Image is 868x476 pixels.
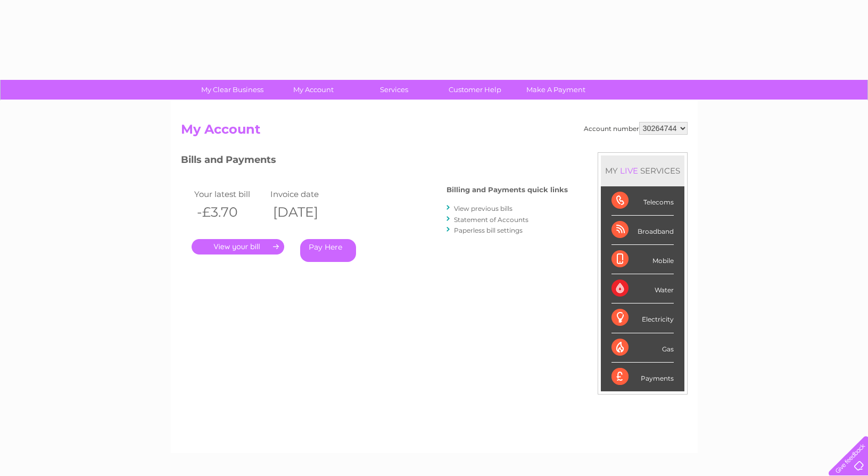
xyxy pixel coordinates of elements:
div: MY SERVICES [601,155,684,186]
div: Payments [611,363,674,391]
th: -£3.70 [192,201,268,223]
a: Services [350,80,438,100]
div: Telecoms [611,186,674,216]
td: Your latest bill [192,187,268,201]
a: Paperless bill settings [454,226,523,234]
a: . [192,239,284,255]
a: Make A Payment [512,80,600,100]
h4: Billing and Payments quick links [447,186,568,194]
div: Electricity [611,303,674,333]
h2: My Account [181,122,688,142]
a: Statement of Accounts [454,216,528,224]
a: Pay Here [300,239,356,262]
h3: Bills and Payments [181,152,568,171]
div: Gas [611,333,674,363]
a: My Account [269,80,357,100]
div: LIVE [618,166,640,176]
a: My Clear Business [188,80,276,100]
div: Mobile [611,245,674,274]
div: Water [611,274,674,303]
div: Account number [584,122,688,135]
td: Invoice date [268,187,344,201]
a: View previous bills [454,204,512,212]
a: Customer Help [431,80,519,100]
div: Broadband [611,216,674,245]
th: [DATE] [268,201,344,223]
